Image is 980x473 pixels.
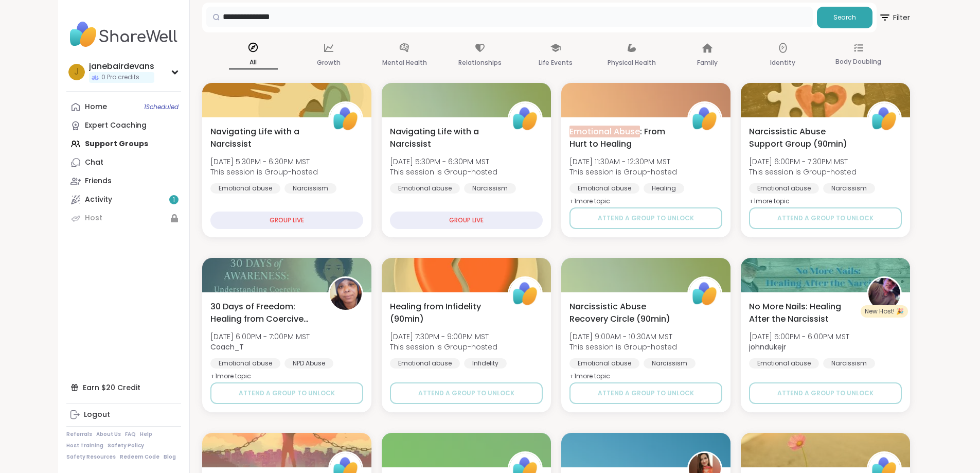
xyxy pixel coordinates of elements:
[644,183,684,194] div: Healing
[239,389,335,398] span: Attend a group to unlock
[390,183,460,194] div: Emotional abuse
[390,301,496,325] span: Healing from Infidelity (90min)
[84,410,110,420] div: Logout
[96,431,121,438] a: About Us
[598,389,694,398] span: Attend a group to unlock
[85,157,103,168] div: Chat
[210,358,280,369] div: Emotional abuse
[749,358,819,369] div: Emotional abuse
[458,57,502,69] p: Relationships
[66,406,181,424] a: Logout
[210,342,244,352] b: Coach_T
[390,156,497,167] span: [DATE] 5:30PM - 6:30PM MST
[569,331,677,342] span: [DATE] 9:00AM - 10:30AM MST
[66,209,181,227] a: Host
[569,301,676,325] span: Narcissistic Abuse Recovery Circle (90min)
[66,453,116,461] a: Safety Resources
[879,5,910,30] span: Filter
[210,167,318,177] span: This session is Group-hosted
[749,301,856,325] span: No More Nails: Healing After the Narcissist
[210,183,280,194] div: Emotional abuse
[868,278,900,310] img: johndukejr
[210,382,363,404] button: Attend a group to unlock
[539,57,573,69] p: Life Events
[689,278,721,310] img: ShareWell
[66,98,181,116] a: Home1Scheduled
[89,61,154,72] div: janebairdevans
[608,57,656,69] p: Physical Health
[390,382,543,404] button: Attend a group to unlock
[66,378,181,397] div: Earn $20 Credit
[140,431,152,438] a: Help
[464,183,516,194] div: Narcissism
[330,278,362,310] img: Coach_T
[879,3,910,32] button: Filter
[770,57,795,69] p: Identity
[749,126,856,150] span: Narcissistic Abuse Support Group (90min)
[144,103,179,111] span: 1 Scheduled
[66,172,181,190] a: Friends
[823,358,875,369] div: Narcissism
[817,7,872,28] button: Search
[390,126,496,150] span: Navigating Life with a Narcissist
[210,212,363,229] div: GROUP LIVE
[861,305,908,318] div: New Host! 🎉
[284,183,336,194] div: Narcissism
[644,358,696,369] div: Narcissism
[66,442,103,449] a: Host Training
[418,389,514,398] span: Attend a group to unlock
[569,382,722,404] button: Attend a group to unlock
[749,183,819,194] div: Emotional abuse
[569,167,677,177] span: This session is Group-hosted
[569,207,722,229] button: Attend a group to unlock
[749,382,902,404] button: Attend a group to unlock
[66,153,181,172] a: Chat
[85,195,112,205] div: Activity
[85,176,112,186] div: Friends
[509,103,541,135] img: ShareWell
[390,342,497,352] span: This session is Group-hosted
[173,196,175,204] span: 1
[390,167,497,177] span: This session is Group-hosted
[120,453,159,461] a: Redeem Code
[66,431,92,438] a: Referrals
[509,278,541,310] img: ShareWell
[382,57,427,69] p: Mental Health
[74,65,79,79] span: j
[833,13,856,22] span: Search
[569,126,676,150] span: : From Hurt to Healing
[390,212,543,229] div: GROUP LIVE
[210,331,310,342] span: [DATE] 6:00PM - 7:00PM MST
[749,207,902,229] button: Attend a group to unlock
[390,358,460,369] div: Emotional abuse
[464,358,507,369] div: Infidelity
[749,331,849,342] span: [DATE] 5:00PM - 6:00PM MST
[390,331,497,342] span: [DATE] 7:30PM - 9:00PM MST
[85,102,107,112] div: Home
[229,56,278,69] p: All
[85,120,147,131] div: Expert Coaching
[284,358,333,369] div: NPD Abuse
[569,183,639,194] div: Emotional abuse
[210,301,317,325] span: 30 Days of Freedom: Healing from Coercive Control
[66,190,181,209] a: Activity1
[125,431,136,438] a: FAQ
[108,442,144,449] a: Safety Policy
[777,214,874,223] span: Attend a group to unlock
[697,57,718,69] p: Family
[569,156,677,167] span: [DATE] 11:30AM - 12:30PM MST
[317,57,341,69] p: Growth
[66,116,181,135] a: Expert Coaching
[777,389,874,398] span: Attend a group to unlock
[66,16,181,52] img: ShareWell Nav Logo
[85,213,102,223] div: Host
[749,342,786,352] b: johndukejr
[210,126,317,150] span: Navigating Life with a Narcissist
[868,103,900,135] img: ShareWell
[689,103,721,135] img: ShareWell
[569,342,677,352] span: This session is Group-hosted
[835,56,881,68] p: Body Doubling
[210,156,318,167] span: [DATE] 5:30PM - 6:30PM MST
[330,103,362,135] img: ShareWell
[823,183,875,194] div: Narcissism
